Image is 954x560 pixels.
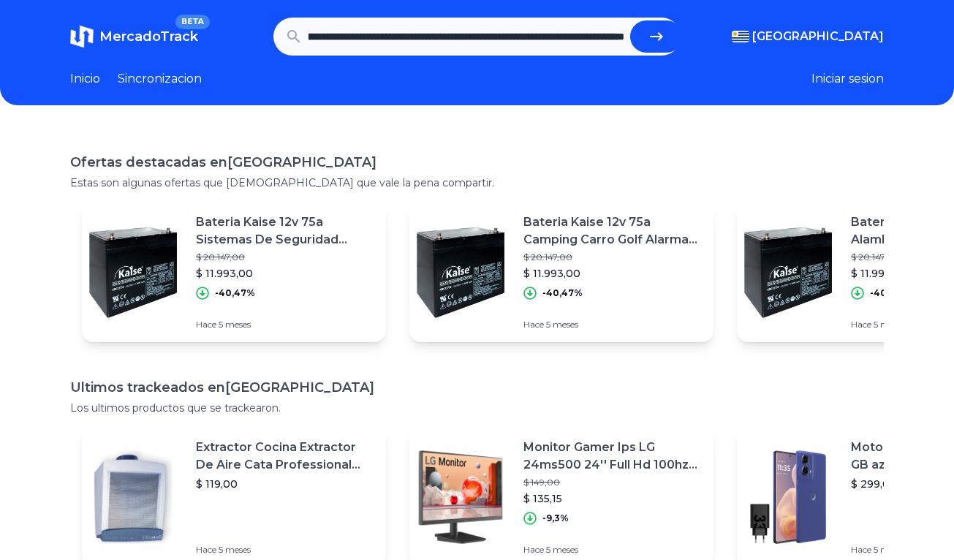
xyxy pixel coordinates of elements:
[732,28,884,45] button: [GEOGRAPHIC_DATA]
[196,213,374,249] p: Bateria Kaise 12v 75a Sistemas De Seguridad Hogar Y+ Febo
[70,152,884,173] h1: Ofertas destacadas en [GEOGRAPHIC_DATA]
[409,202,713,342] a: Featured imageBateria Kaise 12v 75a Camping Carro Golf Alarma Led Y+ Febo$ 20.147,00$ 11.993,00-4...
[82,221,184,323] img: Featured image
[196,544,374,556] p: Hace 5 meses
[409,446,512,548] img: Featured image
[542,287,583,299] p: -40,47%
[70,175,884,190] p: Estas son algunas ofertas que [DEMOGRAPHIC_DATA] que vale la pena compartir.
[82,202,386,342] a: Featured imageBateria Kaise 12v 75a Sistemas De Seguridad Hogar Y+ Febo$ 20.147,00$ 11.993,00-40,...
[70,70,100,88] a: Inicio
[523,491,702,506] p: $ 135,15
[523,213,702,249] p: Bateria Kaise 12v 75a Camping Carro Golf Alarma Led Y+ Febo
[215,287,255,299] p: -40,47%
[99,29,198,45] span: MercadoTrack
[870,287,910,299] p: -40,47%
[70,25,198,48] a: MercadoTrackBETA
[737,446,839,548] img: Featured image
[542,512,569,524] p: -9,3%
[196,319,374,330] p: Hace 5 meses
[82,446,184,548] img: Featured image
[523,319,702,330] p: Hace 5 meses
[811,70,884,88] button: Iniciar sesion
[196,439,374,474] p: Extractor Cocina Extractor De Aire Cata Professional 500 Color Blanco
[196,251,374,263] p: $ 20.147,00
[523,266,702,281] p: $ 11.993,00
[737,221,839,323] img: Featured image
[523,477,702,488] p: $ 149,00
[70,401,884,415] p: Los ultimos productos que se trackearon.
[196,266,374,281] p: $ 11.993,00
[409,221,512,323] img: Featured image
[523,251,702,263] p: $ 20.147,00
[196,477,374,491] p: $ 119,00
[70,377,884,398] h1: Ultimos trackeados en [GEOGRAPHIC_DATA]
[175,15,210,29] span: BETA
[732,31,749,42] img: Uruguay
[752,28,884,45] span: [GEOGRAPHIC_DATA]
[70,25,94,48] img: MercadoTrack
[523,439,702,474] p: Monitor Gamer Ips LG 24ms500 24'' Full Hd 100hz Action Sync
[118,70,202,88] a: Sincronizacion
[523,544,702,556] p: Hace 5 meses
